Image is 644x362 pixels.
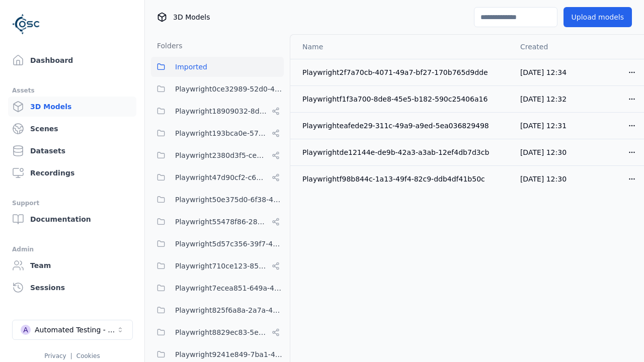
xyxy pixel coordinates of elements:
span: [DATE] 12:32 [520,95,567,103]
span: Playwright50e375d0-6f38-48a7-96e0-b0dcfa24b72f [175,194,284,206]
a: Recordings [8,163,136,183]
span: [DATE] 12:31 [520,122,567,130]
button: Playwright8829ec83-5e68-4376-b984-049061a310ed [151,322,284,342]
div: A [21,325,31,335]
a: Sessions [8,278,136,298]
button: Playwright55478f86-28dc-49b8-8d1f-c7b13b14578c [151,212,284,232]
button: Select a workspace [12,320,133,340]
button: Playwright18909032-8d07-45c5-9c81-9eec75d0b16b [151,101,284,121]
span: Playwright193bca0e-57fa-418d-8ea9-45122e711dc7 [175,127,268,139]
span: Playwright9241e849-7ba1-474f-9275-02cfa81d37fc [175,348,284,360]
div: Playwrighteafede29-311c-49a9-a9ed-5ea036829498 [302,121,504,131]
button: Playwright50e375d0-6f38-48a7-96e0-b0dcfa24b72f [151,190,284,210]
button: Playwright7ecea851-649a-419a-985e-fcff41a98b20 [151,278,284,298]
span: Playwright47d90cf2-c635-4353-ba3b-5d4538945666 [175,171,268,184]
a: Documentation [8,209,136,229]
button: Playwright825f6a8a-2a7a-425c-94f7-650318982f69 [151,300,284,320]
span: Playwright825f6a8a-2a7a-425c-94f7-650318982f69 [175,304,284,316]
span: Playwright710ce123-85fd-4f8c-9759-23c3308d8830 [175,260,268,272]
span: Playwright2380d3f5-cebf-494e-b965-66be4d67505e [175,149,268,161]
div: Assets [12,84,132,97]
span: [DATE] 12:30 [520,148,567,156]
div: Playwrightf98b844c-1a13-49f4-82c9-ddb4df41b50c [302,174,504,184]
span: [DATE] 12:34 [520,68,567,76]
button: Playwright710ce123-85fd-4f8c-9759-23c3308d8830 [151,256,284,276]
div: Admin [12,243,132,255]
span: Imported [175,61,207,73]
a: Datasets [8,141,136,161]
span: Playwright8829ec83-5e68-4376-b984-049061a310ed [175,326,268,338]
a: Scenes [8,119,136,139]
a: 3D Models [8,97,136,117]
span: Playwright5d57c356-39f7-47ed-9ab9-d0409ac6cddc [175,238,284,250]
span: [DATE] 12:30 [520,175,567,183]
button: Playwright0ce32989-52d0-45cf-b5b9-59d5033d313a [151,79,284,99]
th: Created [512,35,579,59]
a: Dashboard [8,50,136,70]
th: Name [290,35,512,59]
a: Privacy [44,352,66,359]
button: Playwright193bca0e-57fa-418d-8ea9-45122e711dc7 [151,123,284,143]
div: Playwrightde12144e-de9b-42a3-a3ab-12ef4db7d3cb [302,147,504,157]
img: Logo [12,10,40,38]
span: | [70,352,72,359]
div: Support [12,197,132,209]
span: 3D Models [173,12,210,22]
button: Playwright47d90cf2-c635-4353-ba3b-5d4538945666 [151,167,284,188]
h3: Folders [151,41,183,51]
span: Playwright18909032-8d07-45c5-9c81-9eec75d0b16b [175,105,268,117]
span: Playwright0ce32989-52d0-45cf-b5b9-59d5033d313a [175,83,284,95]
button: Playwright5d57c356-39f7-47ed-9ab9-d0409ac6cddc [151,234,284,254]
span: Playwright55478f86-28dc-49b8-8d1f-c7b13b14578c [175,216,268,228]
a: Team [8,255,136,276]
div: Playwrightf1f3a700-8de8-45e5-b182-590c25406a16 [302,94,504,104]
button: Playwright2380d3f5-cebf-494e-b965-66be4d67505e [151,145,284,165]
div: Playwright2f7a70cb-4071-49a7-bf27-170b765d9dde [302,67,504,77]
a: Cookies [76,352,100,359]
button: Upload models [563,7,632,27]
span: Playwright7ecea851-649a-419a-985e-fcff41a98b20 [175,282,284,294]
button: Imported [151,57,284,77]
div: Automated Testing - Playwright [35,325,116,335]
